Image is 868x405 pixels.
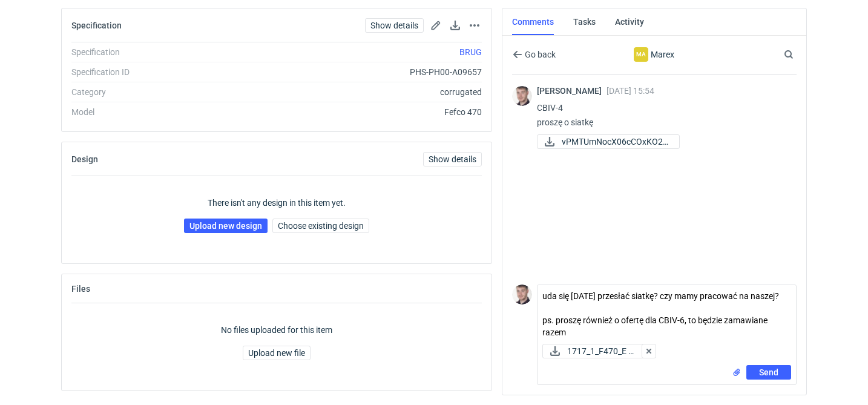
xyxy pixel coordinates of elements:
[71,284,90,294] h2: Files
[71,21,122,30] h2: Specification
[537,86,607,96] span: [PERSON_NAME]
[235,66,482,78] div: PHS-PH00-A09657
[542,344,644,358] div: 1717_1_F470_E (1) (3).pdf
[538,285,796,339] textarea: uda się [DATE] przesłać siatkę? czy mamy pracować na naszej? ps. proszę również o ofertę dla CBIV...
[512,47,556,62] button: Go back
[71,106,235,118] div: Model
[423,152,482,166] a: Show details
[71,154,98,164] h2: Design
[537,134,680,149] a: vPMTUmNocX06cCOxKO2s...
[573,8,596,35] a: Tasks
[221,324,332,336] p: No files uploaded for this item
[537,100,787,130] p: CBIV-4 proszę o siatkę
[243,346,311,360] button: Upload new file
[248,349,305,357] span: Upload new file
[615,8,644,35] a: Activity
[467,18,482,33] button: Actions
[512,285,532,305] img: Maciej Sikora
[567,344,634,358] span: 1717_1_F470_E (...
[537,134,658,149] div: vPMTUmNocX06cCOxKO2s6SW16IBAk2dHFL0YrFx2.docx
[562,135,669,148] span: vPMTUmNocX06cCOxKO2s...
[208,197,346,209] p: There isn't any design in this item yet.
[71,66,235,78] div: Specification ID
[634,47,648,62] div: Marex
[71,46,235,58] div: Specification
[781,47,820,62] input: Search
[235,86,482,98] div: corrugated
[184,219,268,233] a: Upload new design
[429,18,443,33] button: Edit spec
[448,18,462,33] button: Download specification
[634,47,648,62] figcaption: Ma
[272,219,369,233] button: Choose existing design
[512,86,532,106] img: Maciej Sikora
[278,222,364,230] span: Choose existing design
[512,8,554,35] a: Comments
[596,47,714,62] div: Marex
[459,47,482,57] a: BRUG
[365,18,424,33] a: Show details
[607,86,654,96] span: [DATE] 15:54
[542,344,644,358] button: 1717_1_F470_E (...
[746,365,791,380] button: Send
[759,368,778,377] span: Send
[71,86,235,98] div: Category
[522,50,556,59] span: Go back
[235,106,482,118] div: Fefco 470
